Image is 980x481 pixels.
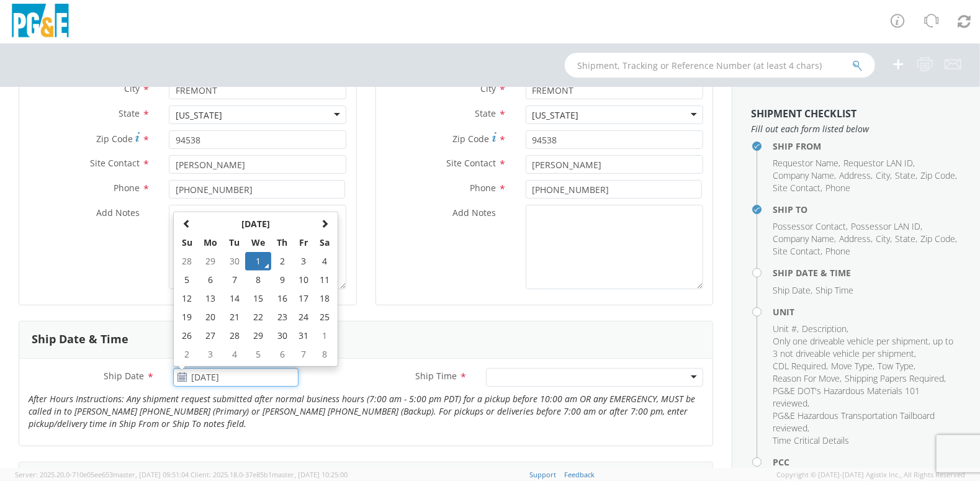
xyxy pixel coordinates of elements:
[876,169,892,182] li: ,
[453,207,497,218] span: Add Notes
[223,326,245,345] td: 28
[773,157,840,169] li: ,
[271,326,293,345] td: 30
[839,169,871,181] span: Address
[843,157,915,169] li: ,
[831,360,874,372] li: ,
[831,360,873,372] span: Move Type
[176,233,198,252] th: Su
[415,370,457,382] span: Ship Time
[113,470,189,479] span: master, [DATE] 09:51:04
[271,308,293,326] td: 23
[293,233,314,252] th: Fr
[825,182,850,194] span: Phone
[773,372,842,385] li: ,
[293,252,314,271] td: 3
[293,326,314,345] td: 31
[773,220,846,232] span: Possessor Contact
[773,434,849,446] span: Time Critical Details
[96,207,140,218] span: Add Notes
[470,182,497,194] span: Phone
[825,245,850,257] span: Phone
[198,215,314,233] th: Select Month
[198,308,224,326] td: 20
[773,233,834,245] span: Company Name
[481,83,497,94] span: City
[314,308,335,326] td: 25
[272,470,348,479] span: master, [DATE] 10:25:00
[271,345,293,364] td: 6
[773,323,797,335] span: Unit #
[114,182,140,194] span: Phone
[475,107,497,119] span: State
[773,284,812,297] li: ,
[245,233,271,252] th: We
[773,457,961,467] h4: PCC
[773,157,838,169] span: Requestor Name
[271,271,293,289] td: 9
[773,410,935,434] span: PG&E Hazardous Transportation Tailboard reviewed
[773,410,958,434] li: ,
[751,123,961,135] span: Fill out each form listed below
[851,220,920,232] span: Possessor LAN ID
[104,370,144,382] span: Ship Date
[245,345,271,364] td: 5
[839,169,873,182] li: ,
[198,252,224,271] td: 29
[816,284,853,296] span: Ship Time
[271,252,293,271] td: 2
[876,233,892,245] li: ,
[198,345,224,364] td: 3
[314,326,335,345] td: 1
[223,271,245,289] td: 7
[773,220,848,233] li: ,
[773,307,961,317] h4: Unit
[245,308,271,326] td: 22
[293,289,314,308] td: 17
[878,360,915,372] li: ,
[773,233,836,245] li: ,
[182,219,191,228] span: Previous Month
[176,271,198,289] td: 5
[447,157,497,169] span: Site Contact
[773,335,958,360] li: ,
[124,83,140,94] span: City
[29,393,695,429] i: After Hours Instructions: Any shipment request submitted after normal business hours (7:00 am - 5...
[245,252,271,271] td: 1
[773,245,822,258] li: ,
[920,169,957,182] li: ,
[223,308,245,326] td: 21
[15,470,189,479] span: Server: 2025.20.0-710e05ee653
[314,289,335,308] td: 18
[773,385,920,409] span: PG&E DOT's Hazardous Materials 101 reviewed
[223,345,245,364] td: 4
[191,470,348,479] span: Client: 2025.18.0-37e85b1
[198,271,224,289] td: 6
[176,345,198,364] td: 2
[773,360,826,372] span: CDL Required
[245,326,271,345] td: 29
[773,169,834,181] span: Company Name
[198,326,224,345] td: 27
[776,470,965,480] span: Copyright © [DATE]-[DATE] Agistix Inc., All Rights Reserved
[314,233,335,252] th: Sa
[895,233,917,245] li: ,
[751,107,856,120] strong: Shipment Checklist
[895,233,915,245] span: State
[773,323,799,335] li: ,
[198,233,224,252] th: Mo
[876,233,890,245] span: City
[293,271,314,289] td: 10
[920,233,957,245] li: ,
[293,345,314,364] td: 7
[851,220,922,233] li: ,
[839,233,873,245] li: ,
[176,109,222,122] div: [US_STATE]
[533,109,579,122] div: [US_STATE]
[176,289,198,308] td: 12
[564,470,595,479] a: Feedback
[32,333,128,346] h3: Ship Date & Time
[176,252,198,271] td: 28
[529,470,556,479] a: Support
[845,372,944,384] span: Shipping Papers Required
